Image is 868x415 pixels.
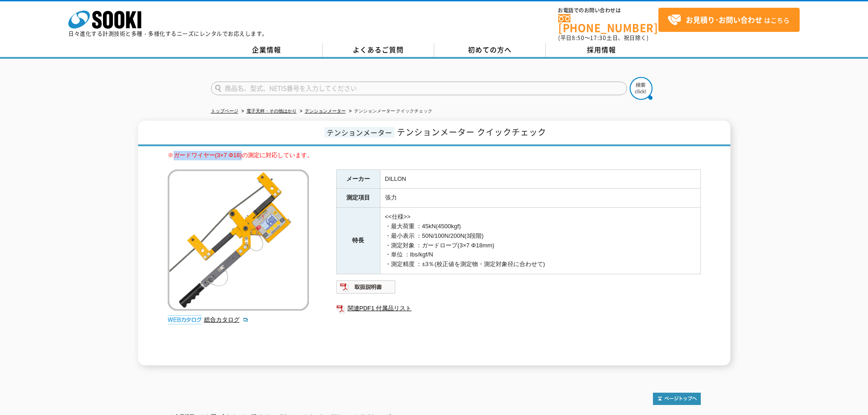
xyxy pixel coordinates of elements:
[653,393,701,405] img: トップページへ
[68,31,268,36] p: 日々進化する計測技術と多種・多様化するニーズにレンタルでお応えします。
[336,208,380,274] th: 特長
[558,34,648,42] span: (平日 ～ 土日、祝日除く)
[546,43,657,57] a: 採用情報
[380,169,700,189] td: DILLON
[305,108,346,113] a: テンションメーター
[168,152,313,159] span: ※ガードワイヤー(3×7 Φ18)の測定に対応しています。
[324,127,395,138] span: テンションメーター
[211,108,238,113] a: トップページ
[204,316,249,323] a: 総合カタログ
[558,8,658,13] span: お電話でのお問い合わせは
[336,286,396,292] a: 取扱説明書
[336,280,396,294] img: 取扱説明書
[434,43,546,57] a: 初めての方へ
[572,34,585,42] span: 8:50
[380,189,700,208] td: 張力
[168,315,202,324] img: webカタログ
[247,108,297,113] a: 電子天秤・その他はかり
[668,13,790,27] span: はこちら
[336,169,380,189] th: メーカー
[397,126,546,138] span: テンションメーター クイックチェック
[558,14,658,33] a: [PHONE_NUMBER]
[468,45,512,55] span: 初めての方へ
[211,43,323,57] a: 企業情報
[168,169,309,311] img: テンションメーター クイックチェック
[630,77,652,100] img: btn_search.png
[380,208,700,274] td: <<仕様>> ・最大荷重 ：45kN(4500kgf) ・最小表示 ：50N/100N/200N(3段階) ・測定対象 ：ガードロープ(3×7 Φ18mm) ・単位 ：lbs/kgf/N ・測定...
[336,302,701,314] a: 関連PDF1 付属品リスト
[347,107,433,116] li: テンションメーター クイックチェック
[686,14,762,25] strong: お見積り･お問い合わせ
[590,34,606,42] span: 17:30
[323,43,434,57] a: よくあるご質問
[658,8,800,32] a: お見積り･お問い合わせはこちら
[336,189,380,208] th: 測定項目
[211,82,627,95] input: 商品名、型式、NETIS番号を入力してください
